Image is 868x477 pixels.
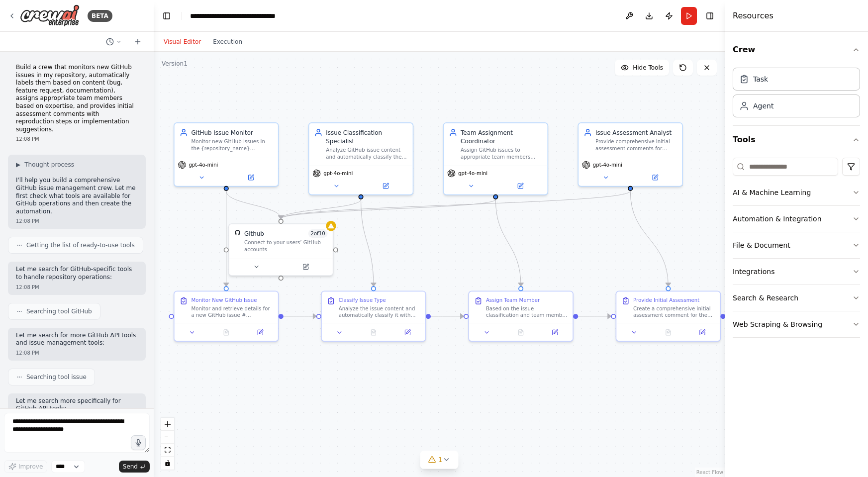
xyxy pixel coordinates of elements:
[191,138,273,152] div: Monitor new GitHub issues in the {repository_name} repository and retrieve issue details for proc...
[323,170,353,177] span: gpt-4o-mini
[733,64,860,125] div: Crew
[208,327,244,337] button: No output available
[503,327,539,337] button: No output available
[88,10,112,22] div: BETA
[486,296,540,303] div: Assign Team Member
[626,191,673,286] g: Edge from 01f395d9-0b91-4600-bab2-618b5affc7bc to 5f632b93-4572-4aca-a88c-25a4343804af
[393,327,422,337] button: Open in side panel
[461,147,542,160] div: Assign GitHub issues to appropriate team members based on their expertise, workload, and the natu...
[190,11,276,21] nav: breadcrumb
[458,170,487,177] span: gpt-4o-mini
[119,461,150,473] button: Send
[703,9,717,23] button: Hide right sidebar
[339,296,386,303] div: Classify Issue Type
[16,177,138,215] p: I'll help you build a comprehensive GitHub issue management crew. Let me first check what tools a...
[633,296,699,303] div: Provide Initial Assessment
[234,229,241,236] img: GitHub
[191,305,273,318] div: Monitor and retrieve details for a new GitHub issue #{issue_number} in the {repository_name} repo...
[733,206,860,232] button: Automation & Integration
[733,232,860,258] button: File & Document
[160,9,174,23] button: Hide left sidebar
[191,128,273,137] div: GitHub Issue Monitor
[595,128,677,137] div: Issue Assessment Analyst
[578,122,683,187] div: Issue Assessment AnalystProvide comprehensive initial assessment comments for GitHub issues, incl...
[468,291,574,342] div: Assign Team MemberBased on the issue classification and team member expertise in {team_expertise_...
[593,162,622,169] span: gpt-4o-mini
[753,101,773,111] div: Agent
[631,173,679,183] button: Open in side panel
[284,312,316,320] g: Edge from aff5d720-d064-4919-90e6-69eb1c8f4618 to ae1b25ac-e57c-4a3d-bf18-7cf82d90ef6d
[733,36,860,64] button: Crew
[222,191,230,286] g: Edge from 7f990ea9-a7d6-48b5-9e51-e5234462be70 to aff5d720-d064-4919-90e6-69eb1c8f4618
[733,154,860,346] div: Tools
[16,161,20,169] span: ▶
[491,199,525,286] g: Edge from 64d5ae30-a5d5-495a-b351-39bc6c1a2c2a to e82635a7-a6f2-436c-befb-5c3c660a724e
[191,296,257,303] div: Monitor New GitHub Issue
[130,36,146,48] button: Start a new chat
[308,122,414,195] div: Issue Classification SpecialistAnalyze GitHub issue content and automatically classify them with ...
[633,305,715,318] div: Create a comprehensive initial assessment comment for the GitHub issue. For bugs, provide detaile...
[244,239,328,253] div: Connect to your users’ GitHub accounts
[16,284,138,291] div: 12:08 PM
[362,181,409,191] button: Open in side panel
[282,262,329,272] button: Open in side panel
[244,229,264,238] div: Github
[16,135,138,143] div: 12:08 PM
[339,305,420,318] div: Analyze the issue content and automatically classify it with appropriate labels. Determine whethe...
[696,470,723,475] a: React Flow attribution
[733,10,773,22] h4: Resources
[357,199,378,286] g: Edge from 23238142-df98-45a1-b4f2-82b59865beae to ae1b25ac-e57c-4a3d-bf18-7cf82d90ef6d
[486,305,568,318] div: Based on the issue classification and team member expertise in {team_expertise_areas}, assign the...
[26,373,87,381] span: Searching tool issue
[733,285,860,311] button: Search & Research
[24,161,74,169] span: Thought process
[16,266,138,281] p: Let me search for GitHub-specific tools to handle repository operations:
[174,291,279,342] div: Monitor New GitHub IssueMonitor and retrieve details for a new GitHub issue #{issue_number} in th...
[20,4,80,27] img: Logo
[733,180,860,205] button: AI & Machine Learning
[540,327,569,337] button: Open in side panel
[26,307,92,315] span: Searching tool GitHub
[123,463,138,471] span: Send
[16,217,138,225] div: 12:08 PM
[308,229,327,238] span: Number of enabled actions
[161,457,174,470] button: toggle interactivity
[615,60,669,76] button: Hide Tools
[189,162,218,169] span: gpt-4o-mini
[595,138,677,152] div: Provide comprehensive initial assessment comments for GitHub issues, including reproduction steps...
[161,444,174,457] button: fit view
[616,291,721,342] div: Provide Initial AssessmentCreate a comprehensive initial assessment comment for the GitHub issue....
[733,259,860,285] button: Integrations
[158,36,207,48] button: Visual Editor
[733,311,860,337] button: Web Scraping & Browsing
[321,291,426,342] div: Classify Issue TypeAnalyze the issue content and automatically classify it with appropriate label...
[733,126,860,154] button: Tools
[461,128,542,145] div: Team Assignment Coordinator
[420,451,459,469] button: 1
[633,64,663,72] span: Hide Tools
[326,147,407,160] div: Analyze GitHub issue content and automatically classify them with appropriate labels (bug, featur...
[443,122,549,195] div: Team Assignment CoordinatorAssign GitHub issues to appropriate team members based on their expert...
[102,36,126,48] button: Switch to previous chat
[356,327,391,337] button: No output available
[496,181,544,191] button: Open in side panel
[4,460,47,473] button: Improve
[161,418,174,431] button: zoom in
[431,312,464,320] g: Edge from ae1b25ac-e57c-4a3d-bf18-7cf82d90ef6d to e82635a7-a6f2-436c-befb-5c3c660a724e
[651,327,686,337] button: No output available
[438,455,443,465] span: 1
[174,122,279,187] div: GitHub Issue MonitorMonitor new GitHub issues in the {repository_name} repository and retrieve is...
[227,173,275,183] button: Open in side panel
[16,161,74,169] button: ▶Thought process
[228,223,334,276] div: GitHubGithub2of10Connect to your users’ GitHub accounts
[246,327,275,337] button: Open in side panel
[16,397,138,413] p: Let me search more specifically for GitHub API tools:
[326,128,407,145] div: Issue Classification Specialist
[16,349,138,357] div: 12:08 PM
[222,191,285,219] g: Edge from 7f990ea9-a7d6-48b5-9e51-e5234462be70 to 10aef8df-7074-4a2b-b719-930733d0ffe4
[207,36,248,48] button: Execution
[16,332,138,347] p: Let me search for more GitHub API tools and issue management tools:
[688,327,717,337] button: Open in side panel
[16,64,138,133] p: Build a crew that monitors new GitHub issues in my repository, automatically labels them based on...
[161,418,174,470] div: React Flow controls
